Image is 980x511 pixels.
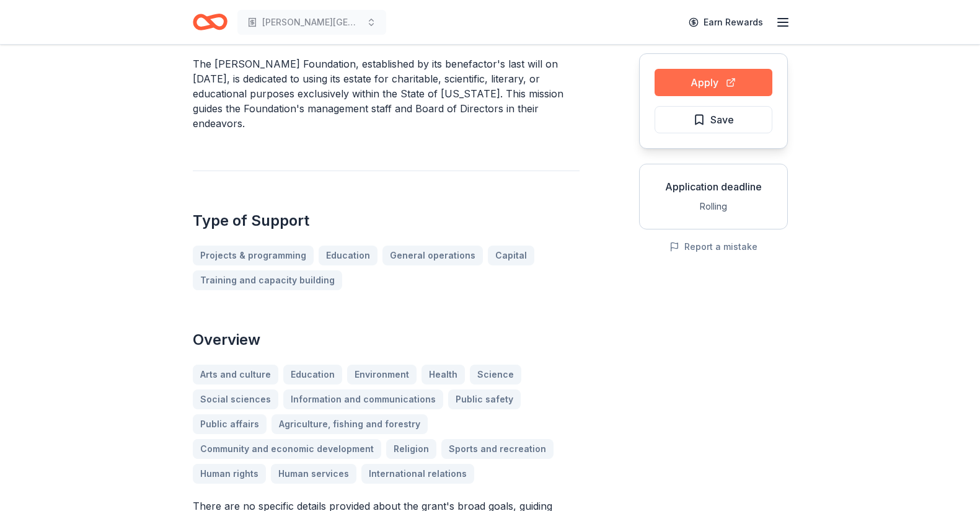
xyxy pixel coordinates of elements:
button: Report a mistake [669,239,757,254]
span: [PERSON_NAME][GEOGRAPHIC_DATA] [262,15,361,30]
button: [PERSON_NAME][GEOGRAPHIC_DATA] [237,10,386,35]
a: Education [319,246,377,265]
button: Save [655,106,772,133]
a: Projects & programming [193,246,314,265]
h2: Type of Support [193,211,580,231]
a: General operations [382,246,483,265]
span: Save [710,112,734,128]
button: Apply [655,69,772,96]
p: The [PERSON_NAME] Foundation, established by its benefactor's last will on [DATE], is dedicated t... [193,56,580,131]
div: Application deadline [650,179,777,194]
a: Home [193,7,227,37]
h2: Overview [193,330,580,350]
a: Earn Rewards [681,11,770,33]
a: Training and capacity building [193,270,342,290]
a: Capital [488,246,534,265]
div: Rolling [650,199,777,214]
